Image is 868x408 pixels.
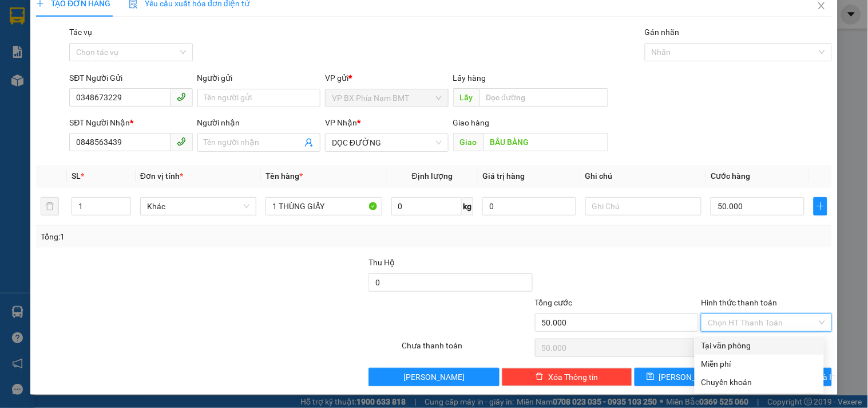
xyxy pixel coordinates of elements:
[536,372,544,382] span: delete
[147,198,249,215] span: Khác
[645,28,680,37] label: Gán nhãn
[69,28,92,37] label: Tác vụ
[701,339,817,352] div: Tại văn phòng
[711,171,750,181] span: Cước hàng
[401,339,533,359] div: Chưa thanh toán
[332,134,441,151] span: DỌC ĐƯỜNG
[140,171,183,181] span: Đơn vị tính
[177,92,186,101] span: phone
[197,72,320,84] div: Người gửi
[403,371,465,383] span: [PERSON_NAME]
[453,133,483,151] span: Giao
[585,197,701,215] input: Ghi Chú
[548,371,598,383] span: Xóa Thông tin
[647,372,655,382] span: save
[581,165,706,187] th: Ghi chú
[479,88,608,107] input: Dọc đường
[535,298,573,307] span: Tổng cước
[69,72,192,84] div: SĐT Người Gửi
[817,1,826,10] span: close
[502,368,632,386] button: deleteXóa Thông tin
[197,116,320,129] div: Người nhận
[265,171,303,181] span: Tên hàng
[304,138,314,147] span: user-add
[814,197,827,215] button: plus
[41,230,336,243] div: Tổng: 1
[412,171,453,181] span: Định lượng
[483,133,608,151] input: Dọc đường
[735,368,832,386] button: printer[PERSON_NAME] và In
[635,368,732,386] button: save[PERSON_NAME]
[453,118,490,127] span: Giao hàng
[701,298,777,307] label: Hình thức thanh toán
[69,116,192,129] div: SĐT Người Nhận
[701,376,817,389] div: Chuyển khoản
[368,368,499,386] button: [PERSON_NAME]
[453,73,486,83] span: Lấy hàng
[368,258,395,267] span: Thu Hộ
[659,371,720,383] span: [PERSON_NAME]
[462,197,473,215] span: kg
[482,171,525,181] span: Giá trị hàng
[332,89,441,107] span: VP BX Phía Nam BMT
[265,197,382,215] input: VD: Bàn, Ghế
[701,358,817,370] div: Miễn phí
[482,197,576,215] input: 0
[41,197,59,215] button: delete
[177,137,186,146] span: phone
[325,118,357,127] span: VP Nhận
[814,202,827,211] span: plus
[72,171,81,181] span: SL
[325,72,448,84] div: VP gửi
[453,88,479,107] span: Lấy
